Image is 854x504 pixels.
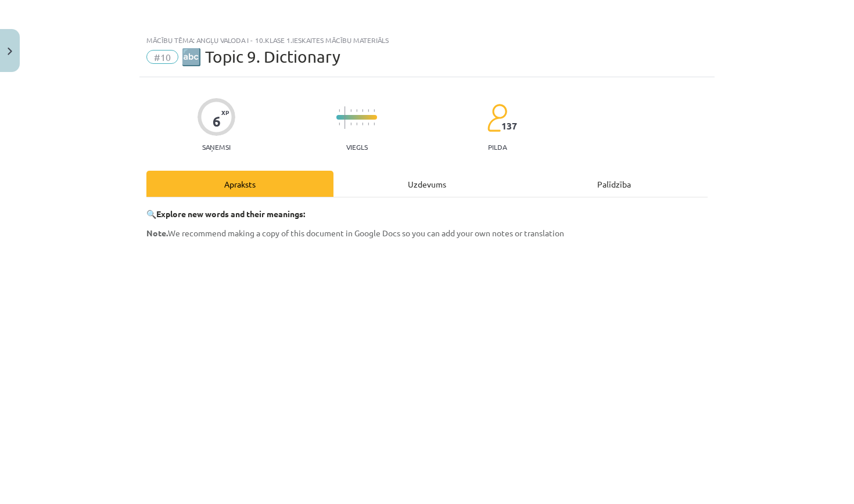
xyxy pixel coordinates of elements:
[146,50,178,64] span: #10
[346,143,368,151] p: Viegls
[339,123,340,125] img: icon-short-line-57e1e144782c952c97e751825c79c345078a6d821885a25fce030b3d8c18986b.svg
[156,208,305,219] strong: Explore new words and their meanings:
[221,109,229,116] span: XP
[333,171,521,197] div: Uzdevums
[339,109,340,112] img: icon-short-line-57e1e144782c952c97e751825c79c345078a6d821885a25fce030b3d8c18986b.svg
[488,143,507,151] p: pilda
[146,228,168,238] strong: Note.
[146,36,708,44] div: Mācību tēma: Angļu valoda i - 10.klase 1.ieskaites mācību materiāls
[356,123,357,125] img: icon-short-line-57e1e144782c952c97e751825c79c345078a6d821885a25fce030b3d8c18986b.svg
[146,171,333,197] div: Apraksts
[198,143,235,151] p: Saņemsi
[362,123,363,125] img: icon-short-line-57e1e144782c952c97e751825c79c345078a6d821885a25fce030b3d8c18986b.svg
[487,103,507,132] img: students-c634bb4e5e11cddfef0936a35e636f08e4e9abd3cc4e673bd6f9a4125e45ecb1.svg
[350,123,351,125] img: icon-short-line-57e1e144782c952c97e751825c79c345078a6d821885a25fce030b3d8c18986b.svg
[501,121,517,131] span: 137
[362,109,363,112] img: icon-short-line-57e1e144782c952c97e751825c79c345078a6d821885a25fce030b3d8c18986b.svg
[146,228,564,238] span: We recommend making a copy of this document in Google Docs so you can add your own notes or trans...
[146,208,708,220] p: 🔍
[345,106,346,129] img: icon-long-line-d9ea69661e0d244f92f715978eff75569469978d946b2353a9bb055b3ed8787d.svg
[374,123,375,125] img: icon-short-line-57e1e144782c952c97e751825c79c345078a6d821885a25fce030b3d8c18986b.svg
[8,48,12,55] img: icon-close-lesson-0947bae3869378f0d4975bcd49f059093ad1ed9edebbc8119c70593378902aed.svg
[356,109,357,112] img: icon-short-line-57e1e144782c952c97e751825c79c345078a6d821885a25fce030b3d8c18986b.svg
[521,171,708,197] div: Palīdzība
[368,109,369,112] img: icon-short-line-57e1e144782c952c97e751825c79c345078a6d821885a25fce030b3d8c18986b.svg
[374,109,375,112] img: icon-short-line-57e1e144782c952c97e751825c79c345078a6d821885a25fce030b3d8c18986b.svg
[350,109,351,112] img: icon-short-line-57e1e144782c952c97e751825c79c345078a6d821885a25fce030b3d8c18986b.svg
[213,113,221,129] div: 6
[368,123,369,125] img: icon-short-line-57e1e144782c952c97e751825c79c345078a6d821885a25fce030b3d8c18986b.svg
[181,47,340,66] span: 🔤 Topic 9. Dictionary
